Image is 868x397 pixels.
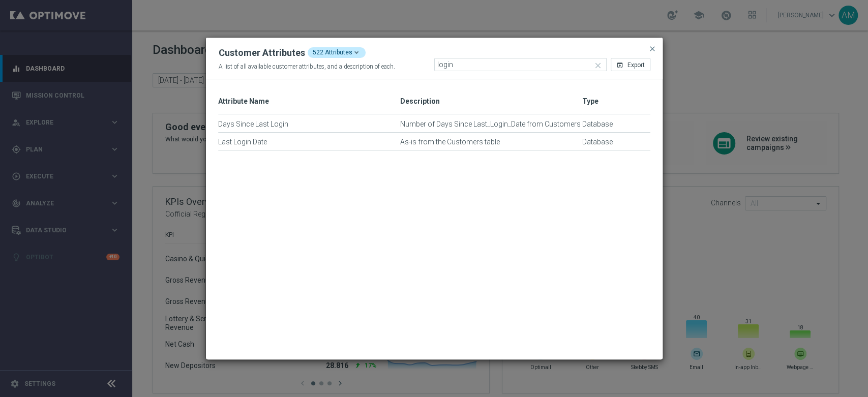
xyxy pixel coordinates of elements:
[218,138,400,155] div: Last Login Date
[400,97,440,106] span: Description
[611,58,650,71] button: open_in_browser Export
[400,138,582,155] div: As-is from the Customers table
[219,63,435,71] div: A list of all available customer attributes, and a description of each.
[582,120,613,129] div: Type
[218,97,269,106] span: Attribute Name
[593,61,603,70] i: close
[434,58,607,71] input: Quick find
[616,62,623,69] i: open_in_browser
[582,97,598,106] span: Type
[308,47,366,58] div: 522 Attributes
[627,62,645,69] span: Export
[582,138,613,146] span: Database
[582,120,613,129] span: Database
[400,120,582,137] div: Number of Days Since Last_Login_Date from Customers
[218,133,650,150] div: Press SPACE to select this row.
[219,47,305,58] div: Customer Attributes
[582,138,613,146] div: Type
[218,115,650,133] div: Press SPACE to select this row.
[218,120,400,137] div: Days Since Last Login
[648,45,656,53] span: close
